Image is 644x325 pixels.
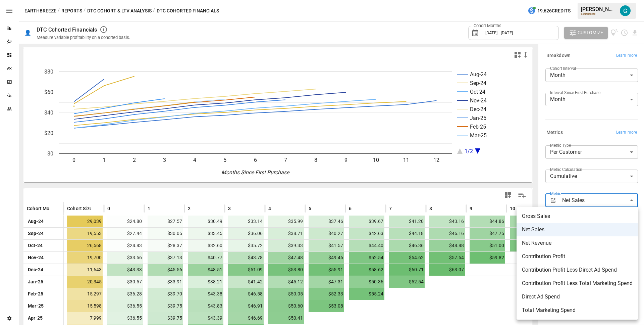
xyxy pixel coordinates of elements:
[522,212,633,220] span: Gross Sales
[522,226,633,234] span: Net Sales
[522,252,633,261] span: Contribution Profit
[522,293,633,301] span: Direct Ad Spend
[522,306,633,314] span: Total Marketing Spend
[522,279,633,287] span: Contribution Profit Less Total Marketing Spend
[522,266,633,274] span: Contribution Profit Less Direct Ad Spend
[522,239,633,247] span: Net Revenue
